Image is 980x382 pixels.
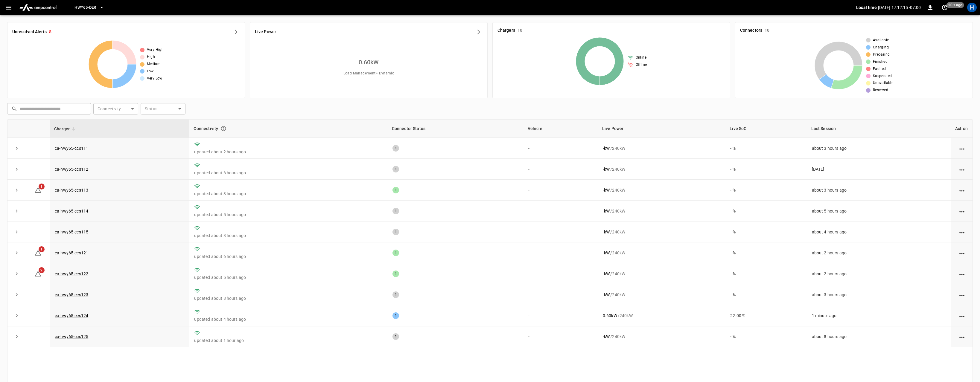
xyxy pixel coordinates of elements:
td: - [524,263,598,284]
div: / 240 kW [603,250,721,256]
h6: Live Power [255,29,276,35]
div: / 240 kW [603,187,721,193]
div: action cell options [958,292,966,298]
div: / 240 kW [603,292,721,298]
button: expand row [12,186,21,195]
span: High [147,54,155,60]
p: - kW [603,187,610,193]
td: - [524,159,598,180]
span: Online [636,55,646,61]
p: updated about 5 hours ago [194,274,383,280]
h6: Connectors [740,27,762,34]
div: profile-icon [967,3,977,12]
a: ca-hwy65-ccs121 [55,250,88,255]
span: Available [873,37,889,43]
span: Reserved [873,87,888,93]
button: set refresh interval [940,3,949,12]
td: about 8 hours ago [807,326,951,347]
h6: 8 [49,29,51,35]
span: Low [147,68,154,74]
p: [DATE] 17:12:15 -07:00 [878,4,921,10]
td: about 4 hours ago [807,221,951,242]
div: action cell options [958,313,966,319]
td: - [524,326,598,347]
button: expand row [12,165,21,174]
td: - [524,221,598,242]
span: Medium [147,61,161,67]
p: 0.60 kW [603,313,617,319]
a: 1 [34,250,42,255]
h6: 10 [765,27,769,34]
th: Connector Status [388,120,524,138]
span: Offline [636,62,647,68]
div: / 240 kW [603,271,721,277]
p: - kW [603,145,610,151]
td: - % [725,326,807,347]
h6: Chargers [497,27,515,34]
td: 22.00 % [725,305,807,326]
td: [DATE] [807,159,951,180]
div: 1 [392,312,399,319]
button: expand row [12,144,21,153]
div: / 240 kW [603,334,721,340]
div: action cell options [958,145,966,151]
div: action cell options [958,334,966,340]
span: Unavailable [873,80,893,86]
td: - % [725,201,807,221]
div: 1 [392,333,399,340]
td: - % [725,159,807,180]
button: expand row [12,269,21,278]
div: Connectivity [194,123,383,134]
p: - kW [603,229,610,235]
p: updated about 8 hours ago [194,295,383,301]
button: expand row [12,248,21,257]
a: 1 [34,187,42,192]
div: / 240 kW [603,313,721,319]
a: ca-hwy65-ccs123 [55,292,88,297]
button: expand row [12,332,21,341]
img: ampcontrol.io logo [17,2,59,13]
th: Live Power [598,120,725,138]
button: expand row [12,227,21,236]
span: Charger [54,125,77,132]
button: All Alerts [230,27,240,37]
div: action cell options [958,166,966,172]
td: - % [725,180,807,201]
h6: 0.60 kW [359,57,379,67]
div: 1 [392,208,399,214]
div: action cell options [958,271,966,277]
td: 1 minute ago [807,305,951,326]
td: - [524,180,598,201]
td: - [524,305,598,326]
a: ca-hwy65-ccs125 [55,334,88,339]
button: expand row [12,290,21,299]
span: 2 [39,267,45,273]
span: 20 s ago [946,2,964,8]
button: Connection between the charger and our software. [218,123,229,134]
span: Suspended [873,73,892,79]
span: Load Management = Dynamic [343,71,394,77]
a: ca-hwy65-ccs114 [55,209,88,213]
td: - % [725,221,807,242]
td: about 3 hours ago [807,138,951,159]
p: - kW [603,292,610,298]
div: action cell options [958,187,966,193]
th: Vehicle [524,120,598,138]
div: 1 [392,166,399,172]
h6: 10 [518,27,522,34]
p: updated about 6 hours ago [194,170,383,176]
td: about 3 hours ago [807,180,951,201]
a: ca-hwy65-ccs112 [55,167,88,172]
span: Very Low [147,76,162,82]
td: about 2 hours ago [807,242,951,263]
div: 1 [392,250,399,256]
td: - % [725,263,807,284]
td: - [524,201,598,221]
a: ca-hwy65-ccs111 [55,146,88,151]
span: Faulted [873,66,886,72]
span: Very High [147,47,164,53]
td: - [524,284,598,305]
td: - [524,242,598,263]
div: 1 [392,291,399,298]
a: ca-hwy65-ccs124 [55,313,88,318]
